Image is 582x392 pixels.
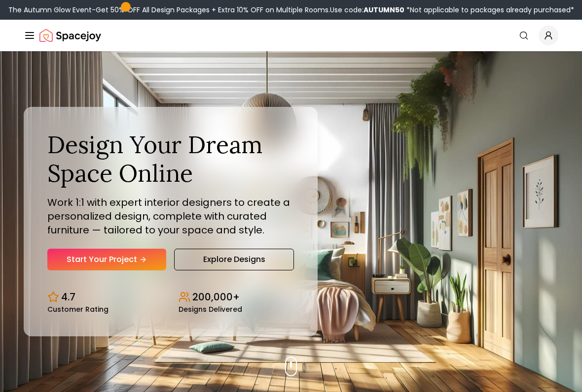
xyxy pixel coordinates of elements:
a: Spacejoy [39,26,101,45]
p: Work 1:1 with expert interior designers to create a personalized design, complete with curated fu... [47,196,294,237]
a: Explore Designs [174,249,294,270]
div: Design stats [47,282,294,313]
img: Spacejoy Logo [39,26,101,45]
b: AUTUMN50 [364,5,404,15]
span: *Not applicable to packages already purchased* [404,5,574,15]
nav: Global [24,20,558,51]
small: Designs Delivered [179,306,242,313]
p: 4.7 [61,290,75,304]
span: Use code: [330,5,404,15]
p: 200,000+ [192,290,240,304]
a: Start Your Project [47,249,166,270]
h1: Design Your Dream Space Online [47,131,294,187]
small: Customer Rating [47,306,109,313]
div: The Autumn Glow Event-Get 50% OFF All Design Packages + Extra 10% OFF on Multiple Rooms. [8,5,574,15]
